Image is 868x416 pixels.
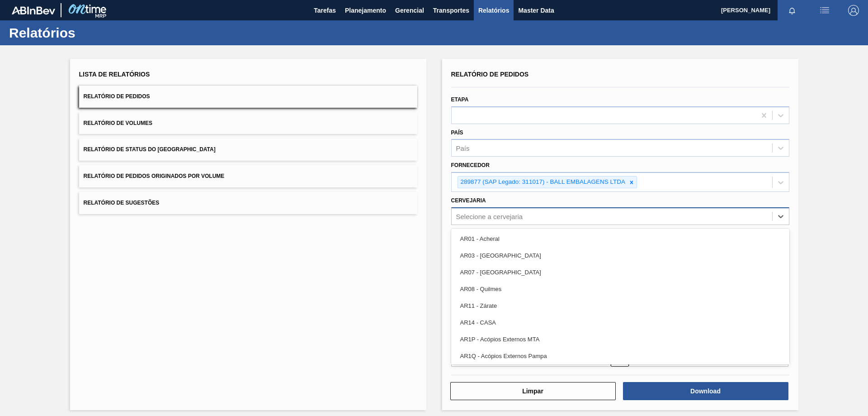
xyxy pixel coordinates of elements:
span: Master Data [518,5,554,16]
span: Relatório de Status do [GEOGRAPHIC_DATA] [84,146,216,153]
div: País [456,144,470,152]
div: AR08 - Quilmes [451,281,789,297]
img: TNhmsLtSVTkK8tSr43FrP2fwEKptu5GPRR3wAAAABJRU5ErkJggg== [12,6,55,14]
button: Relatório de Pedidos Originados por Volume [79,165,417,187]
span: Lista de Relatórios [79,71,150,78]
button: Relatório de Volumes [79,112,417,134]
img: userActions [819,5,830,16]
label: País [451,129,463,136]
div: AR1P - Acópios Externos MTA [451,331,789,348]
div: Selecione a cervejaria [456,212,523,220]
h1: Relatórios [9,28,170,38]
div: AR11 - Zárate [451,297,789,314]
div: AR1Q - Acópios Externos Pampa [451,348,789,364]
div: AR01 - Acheral [451,230,789,247]
span: Relatório de Volumes [84,120,152,126]
img: Logout [848,5,859,16]
label: Etapa [451,96,469,103]
span: Gerencial [395,5,424,16]
span: Planejamento [345,5,386,16]
button: Limpar [450,382,616,400]
span: Relatório de Pedidos [451,71,529,78]
div: AR03 - [GEOGRAPHIC_DATA] [451,247,789,264]
span: Relatório de Sugestões [84,200,160,206]
button: Relatório de Status do [GEOGRAPHIC_DATA] [79,139,417,161]
span: Relatório de Pedidos Originados por Volume [84,173,225,179]
button: Download [623,382,788,400]
span: Relatório de Pedidos [84,93,150,100]
label: Fornecedor [451,162,490,168]
div: AR07 - [GEOGRAPHIC_DATA] [451,264,789,281]
span: Tarefas [314,5,336,16]
label: Cervejaria [451,197,486,204]
button: Notificações [778,4,807,17]
span: Relatórios [478,5,509,16]
button: Relatório de Sugestões [79,192,417,214]
span: Transportes [433,5,469,16]
div: AR14 - CASA [451,314,789,331]
button: Relatório de Pedidos [79,86,417,108]
div: 289877 (SAP Legado: 311017) - BALL EMBALAGENS LTDA [458,177,627,188]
